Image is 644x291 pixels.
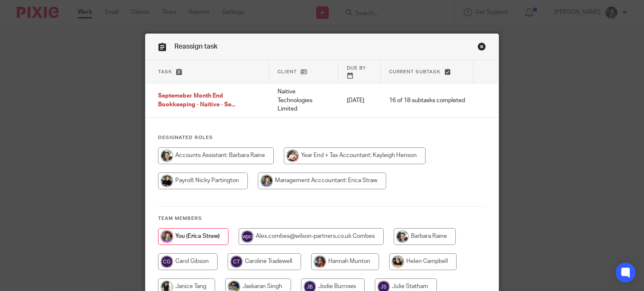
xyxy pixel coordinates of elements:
[158,70,172,74] span: Task
[389,70,441,74] span: Current subtask
[478,42,486,54] a: Close this dialog window
[278,70,297,74] span: Client
[347,66,366,70] span: Due by
[158,134,486,141] h4: Designated Roles
[381,83,473,118] td: 16 of 18 subtasks completed
[278,88,330,113] p: Naitive Technologies Limited
[347,96,372,105] p: [DATE]
[158,93,235,108] span: Septemeber Month End Bookkeeping - Naitive - Se...
[174,43,218,50] span: Reassign task
[158,215,486,222] h4: Team members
